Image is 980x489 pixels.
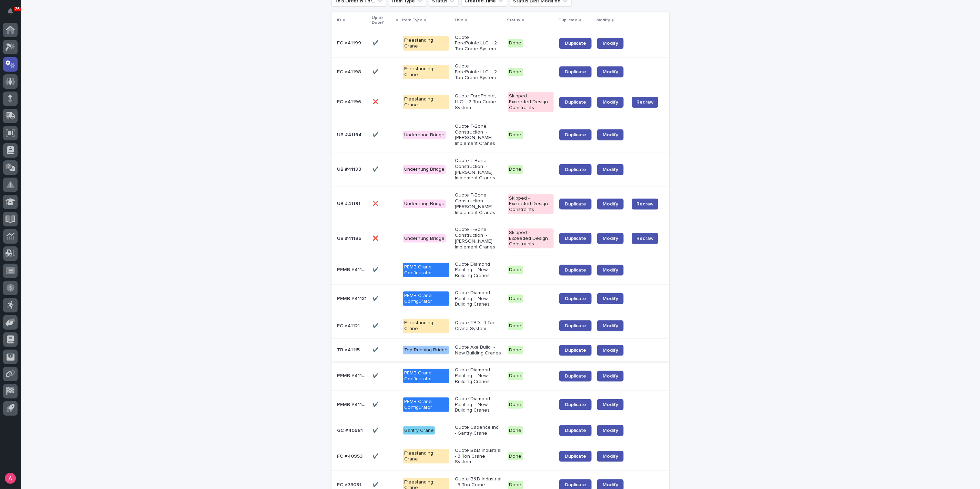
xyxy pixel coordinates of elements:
p: ✔️ [372,266,380,273]
a: Duplicate [559,129,592,140]
tr: FC #41196FC #41196 ❌❌ Freestanding CraneQuote ForePointe, LLC - 2 Ton Crane SystemSkipped - Excee... [331,86,669,118]
div: Underhung Bridge [403,200,446,208]
a: Duplicate [559,451,592,462]
a: Modify [597,425,624,436]
p: ✔️ [372,452,380,459]
div: Done [508,266,523,274]
a: Duplicate [559,425,592,436]
div: Gantry Crane [403,426,435,435]
p: ✔️ [372,295,380,302]
a: Modify [597,399,624,410]
tr: GC #40981GC #40981 ✔️✔️ Gantry CraneQuote Cadence Inc. - Gantry CraneDoneDuplicateModify [331,419,669,442]
div: Done [508,452,523,461]
div: Freestanding Crane [403,36,449,51]
p: Modify [596,17,610,24]
p: ✔️ [372,481,380,488]
a: Duplicate [559,293,592,304]
p: PEMB #41131 [337,295,368,302]
span: Modify [603,132,618,137]
button: Redraw [632,233,658,244]
tr: UB #41193UB #41193 ✔️✔️ Underhung BridgeQuote T-Bone Construction - [PERSON_NAME] Implement Crane... [331,152,669,187]
div: Underhung Bridge [403,131,446,139]
p: Quote T-Bone Construction - [PERSON_NAME] Implement Cranes [455,124,502,147]
a: Duplicate [559,399,592,410]
span: Duplicate [565,236,586,241]
p: FC #33031 [337,481,363,488]
span: Modify [603,296,618,301]
p: Quote Diamond Painting - New Building Cranes [455,262,502,279]
span: Duplicate [565,41,586,46]
span: Duplicate [565,202,586,206]
div: Freestanding Crane [403,449,449,464]
span: Duplicate [565,268,586,273]
p: Quote Cadence Inc. - Gantry Crane [455,425,502,436]
span: Modify [603,348,618,353]
p: ✔️ [372,401,380,408]
div: Freestanding Crane [403,65,449,79]
p: ❌ [372,200,380,207]
span: Duplicate [565,323,586,328]
a: Duplicate [559,66,592,77]
tr: FC #41198FC #41198 ✔️✔️ Freestanding CraneQuote ForePointe,LLC - 2 Ton Crane SystemDoneDuplicateM... [331,57,669,86]
span: Modify [603,323,618,328]
button: users-avatar [3,471,18,486]
tr: PEMB #41104PEMB #41104 ✔️✔️ PEMB Crane ConfiguratorQuote Diamond Painting - New Building CranesDo... [331,390,669,419]
tr: FC #41199FC #41199 ✔️✔️ Freestanding CraneQuote ForePointe,LLC - 2 Ton Crane SystemDoneDuplicateM... [331,29,669,57]
div: Freestanding Crane [403,95,449,109]
a: Modify [597,451,624,462]
span: Duplicate [565,132,586,137]
span: Duplicate [565,454,586,459]
a: Modify [597,97,624,108]
a: Modify [597,345,624,356]
div: Skipped - Exceeded Design Constraints [508,194,554,214]
span: Modify [603,268,618,273]
div: PEMB Crane Configurator [403,291,449,306]
p: ❌ [372,234,380,242]
a: Modify [597,199,624,210]
p: Quote B&D Industrial - 3 Ton Crane System [455,448,502,465]
a: Modify [597,371,624,382]
a: Modify [597,164,624,175]
div: Done [508,426,523,435]
span: Duplicate [565,100,586,105]
a: Duplicate [559,265,592,276]
p: FC #41198 [337,68,363,75]
p: FC #41199 [337,39,363,46]
span: Modify [603,454,618,459]
div: Notifications26 [9,8,18,19]
p: 26 [15,7,20,11]
p: Title [454,17,463,24]
span: Modify [603,236,618,241]
p: ID [337,17,341,24]
a: Duplicate [559,233,592,244]
p: Quote ForePointe,LLC - 2 Ton Crane System [455,35,502,52]
div: Done [508,295,523,303]
a: Modify [597,293,624,304]
p: ✔️ [372,322,380,329]
a: Modify [597,38,624,49]
p: UB #41186 [337,234,363,242]
a: Duplicate [559,164,592,175]
p: TB #41115 [337,346,361,353]
p: FC #41121 [337,322,361,329]
p: Quote Diamond Painting - New Building Cranes [455,290,502,307]
tr: PEMB #41109PEMB #41109 ✔️✔️ PEMB Crane ConfiguratorQuote Diamond Painting - New Building CranesDo... [331,362,669,390]
span: Duplicate [565,428,586,433]
p: ✔️ [372,372,380,379]
span: Duplicate [565,402,586,407]
p: PEMB #41134 [337,266,368,273]
p: Quote T-Bone Construction - [PERSON_NAME] Implement Cranes [455,192,502,215]
span: Modify [603,402,618,407]
div: Done [508,346,523,354]
div: Done [508,165,523,174]
p: FC #41196 [337,98,363,105]
tr: FC #40953FC #40953 ✔️✔️ Freestanding CraneQuote B&D Industrial - 3 Ton Crane SystemDoneDuplicateM... [331,442,669,470]
p: Quote Axe Build - New Building Cranes [455,344,502,356]
span: Modify [603,428,618,433]
span: Duplicate [565,374,586,379]
a: Modify [597,66,624,77]
span: Modify [603,482,618,487]
span: Modify [603,202,618,206]
div: PEMB Crane Configurator [403,263,449,277]
p: PEMB #41104 [337,401,368,408]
